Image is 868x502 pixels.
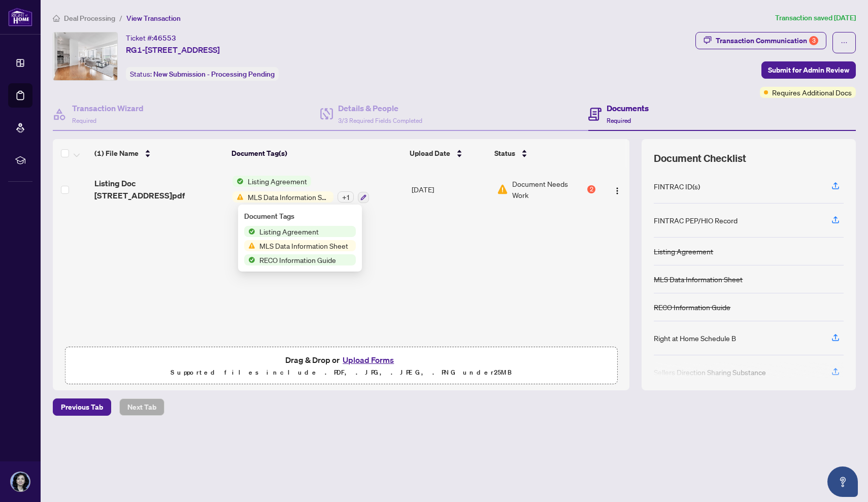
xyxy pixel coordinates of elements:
[654,246,713,257] div: Listing Agreement
[716,32,818,49] div: Transaction Communication
[695,32,826,49] button: Transaction Communication3
[406,139,490,168] th: Upload Date
[654,302,730,313] div: RECO Information Guide
[244,240,255,251] img: Status Icon
[153,34,176,43] span: 46553
[338,117,422,124] span: 3/3 Required Fields Completed
[285,353,397,366] span: Drag & Drop or
[119,12,122,24] li: /
[654,332,736,344] div: Right at Home Schedule B
[232,176,369,203] button: Status IconListing AgreementStatus IconMLS Data Information Sheet+1
[761,61,856,79] button: Submit for Admin Review
[90,139,228,168] th: (1) File Name
[126,14,181,23] span: View Transaction
[53,15,60,22] span: home
[497,184,508,195] img: Document Status
[827,466,858,497] button: Open asap
[775,12,856,24] article: Transaction saved [DATE]
[119,398,164,416] button: Next Tab
[654,215,738,226] div: FINTRAC PEP/HIO Record
[153,70,275,79] span: New Submission - Processing Pending
[654,274,743,285] div: MLS Data Information Sheet
[338,102,422,114] h4: Details & People
[244,254,255,265] img: Status Icon
[494,148,515,159] span: Status
[61,399,103,415] span: Previous Tab
[94,177,224,202] span: Listing Doc [STREET_ADDRESS]pdf
[126,32,176,44] div: Ticket #:
[72,117,96,124] span: Required
[841,39,848,46] span: ellipsis
[244,191,333,203] span: MLS Data Information Sheet
[512,178,585,200] span: Document Needs Work
[607,102,649,114] h4: Documents
[64,14,115,23] span: Deal Processing
[232,191,244,203] img: Status Icon
[654,151,746,165] span: Document Checklist
[768,62,849,78] span: Submit for Admin Review
[53,398,111,416] button: Previous Tab
[72,366,611,379] p: Supported files include .PDF, .JPG, .JPEG, .PNG under 25 MB
[244,176,311,187] span: Listing Agreement
[490,139,596,168] th: Status
[126,44,220,56] span: RG1-[STREET_ADDRESS]
[255,254,340,265] span: RECO Information Guide
[338,191,354,203] div: + 1
[410,148,450,159] span: Upload Date
[8,8,32,26] img: logo
[126,67,279,81] div: Status:
[607,117,631,124] span: Required
[255,240,352,251] span: MLS Data Information Sheet
[587,185,595,193] div: 2
[11,472,30,491] img: Profile Icon
[809,36,818,45] div: 3
[772,87,852,98] span: Requires Additional Docs
[244,226,255,237] img: Status Icon
[72,102,144,114] h4: Transaction Wizard
[94,148,139,159] span: (1) File Name
[613,187,621,195] img: Logo
[53,32,117,80] img: IMG-C12312362_1.jpg
[244,211,356,222] div: Document Tags
[232,176,244,187] img: Status Icon
[340,353,397,366] button: Upload Forms
[609,181,625,197] button: Logo
[65,347,617,385] span: Drag & Drop orUpload FormsSupported files include .PDF, .JPG, .JPEG, .PNG under25MB
[227,139,406,168] th: Document Tag(s)
[255,226,323,237] span: Listing Agreement
[408,168,493,211] td: [DATE]
[654,181,700,192] div: FINTRAC ID(s)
